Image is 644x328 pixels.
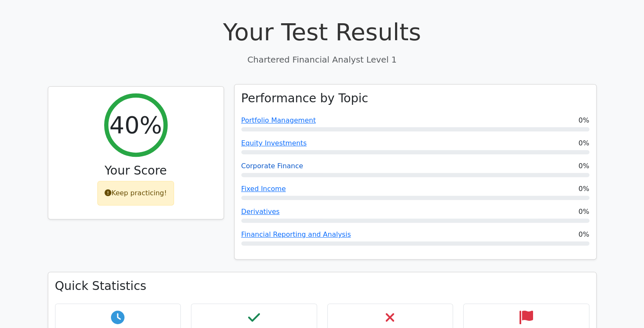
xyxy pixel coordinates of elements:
[578,115,589,126] span: 0%
[97,181,174,205] div: Keep practicing!
[48,53,597,66] p: Chartered Financial Analyst Level 1
[241,139,307,147] a: Equity Investments
[109,111,162,139] h2: 40%
[578,230,589,240] span: 0%
[55,279,589,293] h3: Quick Statistics
[578,184,589,194] span: 0%
[241,208,280,216] a: Derivatives
[241,116,316,124] a: Portfolio Management
[578,161,589,171] span: 0%
[241,230,351,238] a: Financial Reporting and Analysis
[241,91,368,106] h3: Performance by Topic
[578,207,589,217] span: 0%
[48,18,597,46] h1: Your Test Results
[241,185,286,193] a: Fixed Income
[578,138,589,148] span: 0%
[55,164,217,178] h3: Your Score
[241,162,303,170] a: Corporate Finance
